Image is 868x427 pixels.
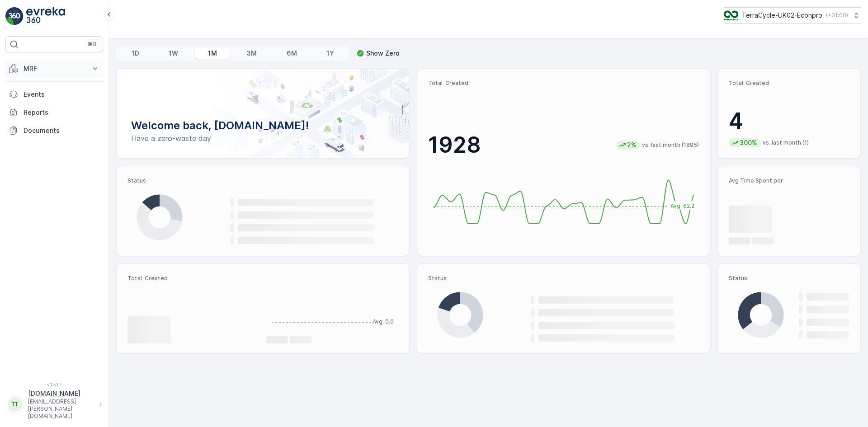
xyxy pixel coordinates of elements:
p: 1D [132,49,139,58]
button: MRF [5,60,103,78]
p: Reports [24,108,99,117]
p: [EMAIL_ADDRESS][PERSON_NAME][DOMAIN_NAME] [28,398,95,420]
img: logo_light-DOdMpM7g.png [26,7,65,25]
p: 2% [626,141,637,150]
p: 1M [208,49,217,58]
p: 6M [287,49,297,58]
button: TT[DOMAIN_NAME][EMAIL_ADDRESS][PERSON_NAME][DOMAIN_NAME] [5,389,103,420]
p: ( +01:00 ) [826,12,848,19]
p: Welcome back, [DOMAIN_NAME]! [131,118,395,133]
img: logo [5,7,24,25]
p: Events [24,90,99,99]
img: terracycle_logo_wKaHoWT.png [724,10,738,20]
p: Total Created [127,275,259,282]
p: MRF [24,64,85,73]
p: 4 [729,108,849,135]
p: 1Y [326,49,334,58]
p: Show Zero [366,49,400,58]
p: 1928 [428,131,481,159]
p: Documents [24,126,99,135]
span: v 1.51.1 [5,382,103,387]
p: vs. last month (1) [763,139,809,146]
p: 300% [739,138,758,147]
a: Reports [5,103,103,122]
a: Documents [5,122,103,140]
p: Status [127,177,398,184]
p: 3M [246,49,257,58]
p: ⌘B [88,41,97,48]
p: Status [729,275,849,282]
p: [DOMAIN_NAME] [28,389,95,398]
p: Avg Time Spent per [729,177,849,184]
p: Status [428,275,699,282]
button: TerraCycle-UK02-Econpro(+01:00) [724,7,861,23]
p: 1W [169,49,178,58]
p: Total Created [729,80,849,87]
a: Events [5,85,103,103]
p: vs. last month (1895) [642,141,699,149]
div: TT [8,397,22,412]
p: Have a zero-waste day [131,133,395,144]
p: TerraCycle-UK02-Econpro [742,11,822,20]
p: Total Created [428,80,699,87]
